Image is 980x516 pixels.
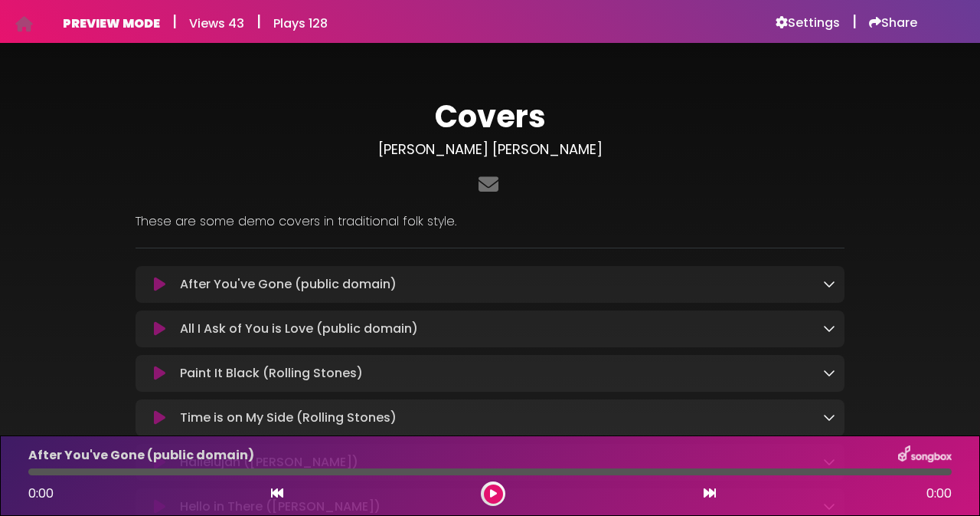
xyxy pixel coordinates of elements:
[180,320,418,338] p: All I Ask of You is Love (public domain)
[273,16,328,31] h6: Plays 128
[898,445,952,465] img: songbox-logo-white.png
[28,446,254,465] p: After You've Gone (public domain)
[28,485,54,502] span: 0:00
[136,98,844,135] h1: Covers
[256,12,261,31] h5: |
[180,364,363,383] p: Paint It Black (Rolling Stones)
[180,275,397,294] p: After You've Gone (public domain)
[869,15,917,31] a: Share
[136,141,844,158] h3: [PERSON_NAME] [PERSON_NAME]
[189,16,244,31] h6: Views 43
[926,485,952,503] span: 0:00
[136,212,844,231] p: These are some demo covers in traditional folk style.
[180,409,397,427] p: Time is on My Side (Rolling Stones)
[776,15,840,31] a: Settings
[172,12,177,31] h5: |
[852,12,857,31] h5: |
[63,16,160,31] h6: PREVIEW MODE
